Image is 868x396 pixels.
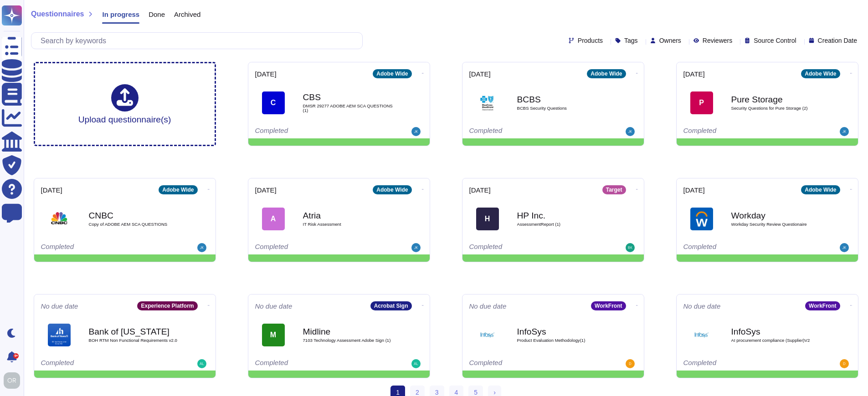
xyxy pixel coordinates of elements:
img: user [411,127,421,136]
span: Source Control [754,37,796,44]
span: Owners [659,37,681,44]
b: CNBC [89,211,180,220]
img: user [626,359,635,368]
span: Tags [624,37,638,44]
span: Reviewers [703,37,732,44]
span: In progress [102,11,139,18]
span: No due date [41,303,78,310]
div: 9+ [13,353,19,359]
div: Adobe Wide [373,69,411,78]
img: user [626,243,635,252]
div: Experience Platform [137,301,197,310]
b: Midline [303,327,394,336]
img: user [840,359,849,368]
span: [DATE] [255,187,277,193]
span: [DATE] [41,187,62,193]
div: Adobe Wide [373,185,411,194]
div: Adobe Wide [159,185,197,194]
div: Completed [255,127,367,136]
img: user [411,359,421,368]
div: A [262,208,285,230]
span: Products [578,37,603,44]
b: BCBS [517,95,608,104]
img: user [840,243,849,252]
b: Atria [303,211,394,220]
span: 7103 Technology Assessment Adobe Sign (1) [303,338,394,343]
div: Target [602,185,626,194]
input: Search by keywords [36,33,362,49]
b: HP Inc. [517,211,608,220]
div: Completed [683,127,795,136]
div: Completed [255,243,367,252]
div: M [262,324,285,346]
span: No due date [469,303,507,310]
div: Completed [255,359,367,368]
span: BCBS Security Questions [517,106,608,111]
span: [DATE] [683,71,705,77]
img: Logo [48,324,71,346]
div: C [262,91,285,114]
span: [DATE] [469,187,491,193]
div: WorkFront [805,301,840,310]
span: Product Evaluation Methodology(1) [517,338,608,343]
span: No due date [683,303,721,310]
b: CBS [303,93,394,102]
b: Pure Storage [731,95,822,104]
span: [DATE] [683,187,705,193]
span: AI procurement compliance (Supplier)V2 [731,338,822,343]
img: user [411,243,421,252]
span: Copy of ADOBE AEM SCA QUESTIONS [89,222,180,227]
div: P [690,91,713,114]
img: user [626,127,635,136]
div: Completed [683,243,795,252]
b: Bank of [US_STATE] [89,327,180,336]
img: user [840,127,849,136]
img: Logo [48,208,71,230]
b: InfoSys [731,327,822,336]
b: InfoSys [517,327,608,336]
div: Completed [41,243,153,252]
span: › [493,389,496,396]
img: user [197,243,206,252]
div: Adobe Wide [801,69,840,78]
div: Adobe Wide [587,69,626,78]
div: Acrobat Sign [370,301,412,310]
div: Upload questionnaire(s) [78,84,171,124]
div: Completed [683,359,795,368]
span: Workday Security Review Questionaire [731,222,822,227]
img: Logo [690,324,713,346]
img: Logo [476,324,499,346]
img: user [4,372,20,389]
img: Logo [476,91,499,114]
b: Workday [731,211,822,220]
span: [DATE] [255,71,277,77]
span: Security Questions for Pure Storage (2) [731,106,822,111]
span: AssessmentReport (1) [517,222,608,227]
span: Questionnaires [31,10,84,18]
span: Done [149,11,165,18]
div: Completed [469,359,581,368]
div: Completed [469,243,581,252]
button: user [2,371,26,391]
span: DMSR 29277 ADOBE AEM SCA QUESTIONS (1) [303,104,394,112]
div: WorkFront [591,301,626,310]
span: Creation Date [818,37,857,44]
span: No due date [255,303,293,310]
div: Completed [469,127,581,136]
span: Archived [174,11,200,18]
span: [DATE] [469,71,491,77]
div: Adobe Wide [801,185,840,194]
div: Completed [41,359,153,368]
div: H [476,208,499,230]
span: BOH RTM Non Functional Requirements v2.0 [89,338,180,343]
img: Logo [690,208,713,230]
img: user [197,359,206,368]
span: IT Risk Assessment [303,222,394,227]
